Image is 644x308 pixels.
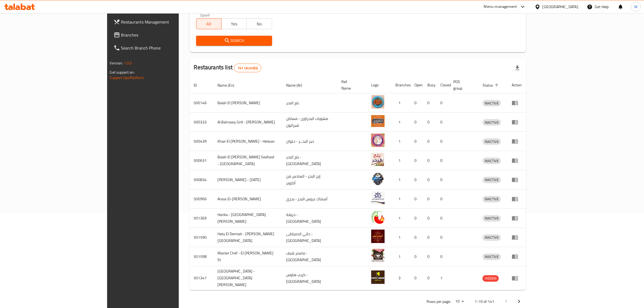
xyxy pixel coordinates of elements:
div: Menu-management [484,4,517,10]
h2: Restaurants list [194,63,262,72]
span: Status [483,82,500,89]
td: [GEOGRAPHIC_DATA] - [GEOGRAPHIC_DATA][PERSON_NAME] [213,266,282,290]
td: 0 [423,228,436,247]
span: Name (En) [218,82,242,89]
td: 1 [391,189,410,209]
button: Yes [221,18,247,29]
td: 0 [436,151,449,170]
td: 0 [410,266,423,290]
span: INACTIVE [483,254,501,260]
td: 0 [423,189,436,209]
a: Search Branch Phone [109,41,215,54]
td: 0 [410,209,423,228]
div: [GEOGRAPHIC_DATA] [543,4,578,10]
div: Menu [512,157,522,164]
td: Master Chef - El [PERSON_NAME] St [213,247,282,266]
td: ماستر شيف - [GEOGRAPHIC_DATA] [282,247,337,266]
img: Balah El Bahr [371,95,385,109]
img: Arous El-Bahr - Bahary [371,191,385,205]
button: No [246,18,272,29]
span: HIDDEN [483,275,499,281]
img: Ibn El Bahr - 6th of October [371,172,385,185]
td: Harika - [GEOGRAPHIC_DATA][PERSON_NAME] [213,209,282,228]
img: Harika - El Bahr Street [371,210,385,224]
div: Menu [512,138,522,145]
td: 0 [410,189,423,209]
span: INACTIVE [483,100,501,106]
span: INACTIVE [483,234,501,241]
td: 0 [410,170,423,189]
td: 0 [423,170,436,189]
td: 0 [436,247,449,266]
td: 0 [436,228,449,247]
img: Khair El Bahr - Helwan [371,133,385,147]
td: 3 [391,266,410,290]
div: Menu [512,176,522,183]
div: INACTIVE [483,177,501,183]
span: 1.0.0 [124,60,132,67]
span: Search Branch Phone [121,45,210,51]
td: 1 [391,228,410,247]
td: 1 [391,151,410,170]
div: Menu [512,234,522,241]
span: ID [194,82,204,89]
a: Support.OpsPlatform [110,74,144,81]
button: Search [196,36,272,46]
td: 1 [391,93,410,113]
td: 0 [410,113,423,132]
td: Balah El [PERSON_NAME] Seafood - [GEOGRAPHIC_DATA] [213,151,282,170]
span: M [634,4,638,10]
td: 0 [410,151,423,170]
td: 0 [423,247,436,266]
th: Busy [423,77,436,93]
td: 0 [410,93,423,113]
p: 1-10 of 141 [475,298,494,305]
div: Menu [512,196,522,202]
button: Next page [513,295,526,308]
td: 1 [391,247,410,266]
div: Menu [512,253,522,260]
span: Ref. Name [341,78,360,91]
td: 1 [391,209,410,228]
th: Branches [391,77,410,93]
td: 0 [423,209,436,228]
td: 1 [436,266,449,290]
td: 0 [423,93,436,113]
span: INACTIVE [483,119,501,126]
span: All [199,20,219,28]
td: 1 [391,170,410,189]
div: Menu [512,100,522,106]
span: 141 record(s) [234,65,261,71]
a: Branches [109,28,215,41]
td: 1 [391,132,410,151]
div: Rows per page: [453,297,466,306]
img: Crepe House - El Bahr Street [371,270,385,284]
td: 0 [436,132,449,151]
button: All [196,18,222,29]
td: 0 [423,113,436,132]
td: 0 [410,132,423,151]
td: حاتي الدمياطى - [GEOGRAPHIC_DATA] [282,228,337,247]
span: Name (Ar) [286,82,309,89]
td: أسماك عروس البحر - بحري [282,189,337,209]
td: 0 [410,247,423,266]
img: Al Bahrawy Grill - Masaken Sheraton [371,114,385,128]
table: enhanced table [190,77,526,290]
span: Version: [110,60,123,67]
p: Rows per page: [427,298,451,305]
span: Search [200,37,268,44]
th: Open [410,77,423,93]
td: Khair El [PERSON_NAME] - Helwan [213,132,282,151]
span: No [249,20,270,28]
div: INACTIVE [483,254,501,260]
span: Restaurants Management [121,19,210,25]
td: خير البحــر - حلوان [282,132,337,151]
th: Action [507,77,526,93]
span: INACTIVE [483,215,501,221]
th: Logo [367,77,391,93]
td: [PERSON_NAME] - [DATE] [213,170,282,189]
div: Export file [511,61,524,74]
span: Get support on: [110,69,135,76]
